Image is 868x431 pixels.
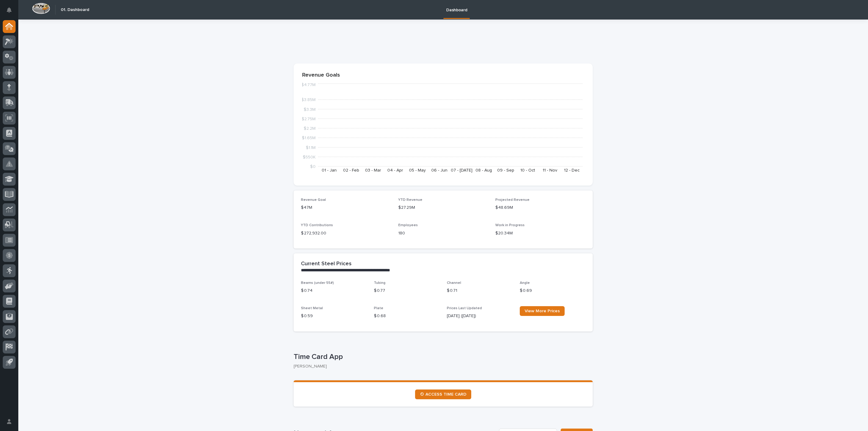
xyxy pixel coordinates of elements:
[543,168,557,172] text: 11 - Nov
[301,281,334,285] span: Beams (under 55#)
[310,165,316,169] tspan: $0
[398,205,488,211] p: $27.29M
[520,281,530,285] span: Angle
[32,3,50,14] img: Workspace Logo
[3,4,16,16] button: Notifications
[520,168,535,172] text: 10 - Oct
[301,198,326,202] span: Revenue Goal
[476,168,492,172] text: 08 - Aug
[420,392,466,397] span: ⏲ ACCESS TIME CARD
[304,107,316,112] tspan: $3.3M
[495,230,585,237] p: $20.34M
[304,126,316,131] tspan: $2.2M
[302,136,316,140] tspan: $1.65M
[525,309,560,313] span: View More Prices
[374,288,439,294] p: $ 0.77
[301,223,333,227] span: YTD Contributions
[301,288,367,294] p: $ 0.74
[301,306,323,310] span: Sheet Metal
[520,288,585,294] p: $ 0.69
[398,223,418,227] span: Employees
[301,83,316,87] tspan: $4.77M
[520,306,565,316] a: View More Prices
[447,281,461,285] span: Channel
[365,168,381,172] text: 03 - Mar
[409,168,426,172] text: 05 - May
[8,7,16,17] div: Notifications
[398,230,488,237] p: 180
[301,98,316,102] tspan: $3.85M
[374,281,385,285] span: Tubing
[303,155,316,159] tspan: $550K
[301,230,391,237] p: $ 272,932.00
[306,146,316,150] tspan: $1.1M
[497,168,514,172] text: 09 - Sep
[61,7,89,13] h2: 01. Dashboard
[294,353,590,361] p: Time Card App
[294,364,588,369] p: [PERSON_NAME]
[374,306,383,310] span: Plate
[495,198,530,202] span: Projected Revenue
[495,223,525,227] span: Work in Progress
[301,261,352,267] h2: Current Steel Prices
[301,313,367,319] p: $ 0.59
[495,205,585,211] p: $48.69M
[387,168,403,172] text: 04 - Apr
[302,117,316,121] tspan: $2.75M
[564,168,580,172] text: 12 - Dec
[415,389,471,399] a: ⏲ ACCESS TIME CARD
[398,198,422,202] span: YTD Revenue
[301,205,391,211] p: $47M
[447,288,512,294] p: $ 0.71
[374,313,439,319] p: $ 0.68
[322,168,337,172] text: 01 - Jan
[447,313,512,319] p: [DATE] ([DATE])
[451,168,472,172] text: 07 - [DATE]
[302,72,584,79] p: Revenue Goals
[343,168,359,172] text: 02 - Feb
[431,168,447,172] text: 06 - Jun
[447,306,482,310] span: Prices Last Updated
